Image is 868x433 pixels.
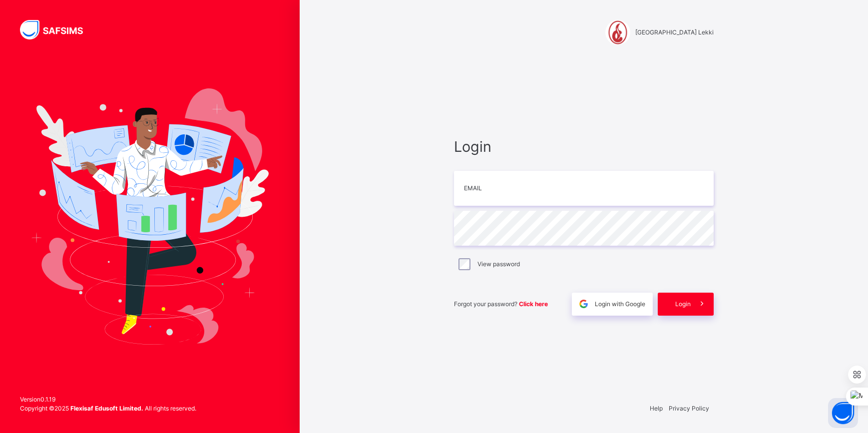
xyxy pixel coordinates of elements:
[454,136,714,157] span: Login
[519,300,548,308] a: Click here
[635,28,714,37] span: [GEOGRAPHIC_DATA] Lekki
[828,398,858,428] button: Open asap
[477,260,520,269] label: View password
[675,300,691,309] span: Login
[20,405,196,412] span: Copyright © 2025 All rights reserved.
[70,405,143,412] strong: Flexisaf Edusoft Limited.
[454,300,548,308] span: Forgot your password?
[669,405,709,412] a: Privacy Policy
[578,298,589,310] img: google.396cfc9801f0270233282035f929180a.svg
[20,20,95,39] img: SAFSIMS Logo
[20,395,196,404] span: Version 0.1.19
[31,88,269,344] img: Hero Image
[650,405,663,412] a: Help
[595,300,645,309] span: Login with Google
